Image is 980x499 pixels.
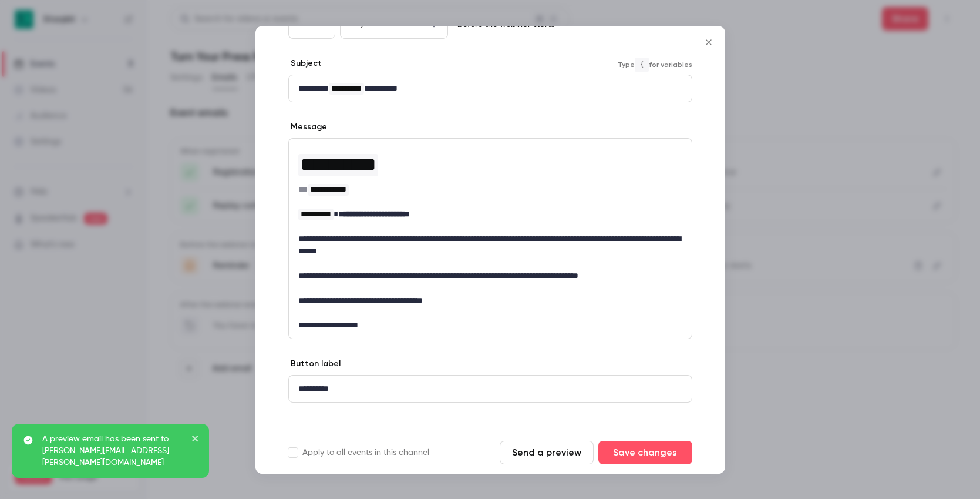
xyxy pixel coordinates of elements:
[618,58,692,72] span: Type for variables
[288,358,341,370] label: Button label
[635,58,649,72] code: {
[289,75,692,102] div: editor
[191,433,200,447] button: close
[288,121,327,133] label: Message
[288,447,429,458] label: Apply to all events in this channel
[42,433,183,468] p: A preview email has been sent to [PERSON_NAME][EMAIL_ADDRESS][PERSON_NAME][DOMAIN_NAME]
[697,31,720,54] button: Close
[500,441,594,464] button: Send a preview
[289,376,692,402] div: editor
[288,58,322,69] label: Subject
[598,441,692,464] button: Save changes
[289,139,692,339] div: editor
